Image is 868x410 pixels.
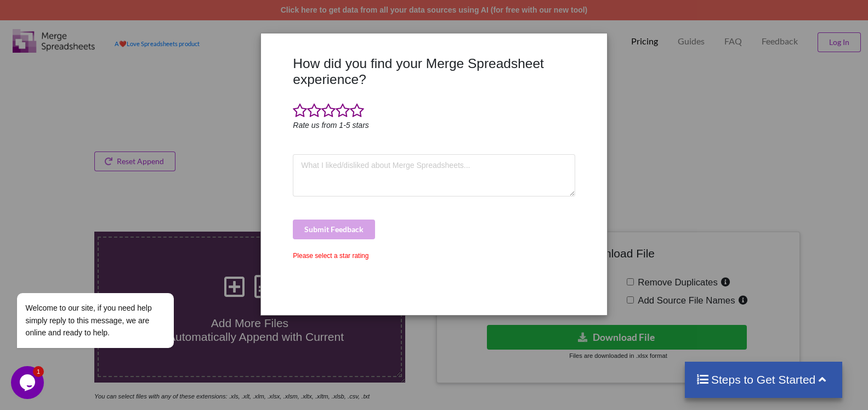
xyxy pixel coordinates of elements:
[293,251,575,261] div: Please select a star rating
[293,121,369,130] i: Rate us from 1-5 stars
[11,366,46,399] iframe: chat widget
[293,55,575,88] h3: How did you find your Merge Spreadsheet experience?
[696,373,831,386] h4: Steps to Get Started
[11,194,208,361] iframe: chat widget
